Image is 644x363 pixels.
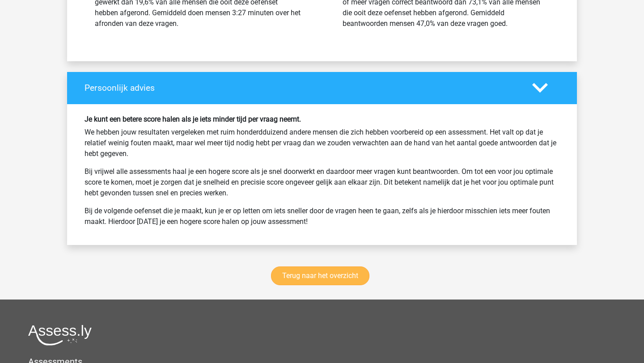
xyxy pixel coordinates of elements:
[85,115,559,123] h6: Je kunt een betere score halen als je iets minder tijd per vraag neemt.
[271,266,369,285] a: Terug naar het overzicht
[28,325,92,346] img: Assessly logo
[85,166,559,198] p: Bij vrijwel alle assessments haal je een hogere score als je snel doorwerkt en daardoor meer vrag...
[85,83,519,93] h4: Persoonlijk advies
[85,127,559,159] p: We hebben jouw resultaten vergeleken met ruim honderdduizend andere mensen die zich hebben voorbe...
[85,206,559,227] p: Bij de volgende oefenset die je maakt, kun je er op letten om iets sneller door de vragen heen te...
